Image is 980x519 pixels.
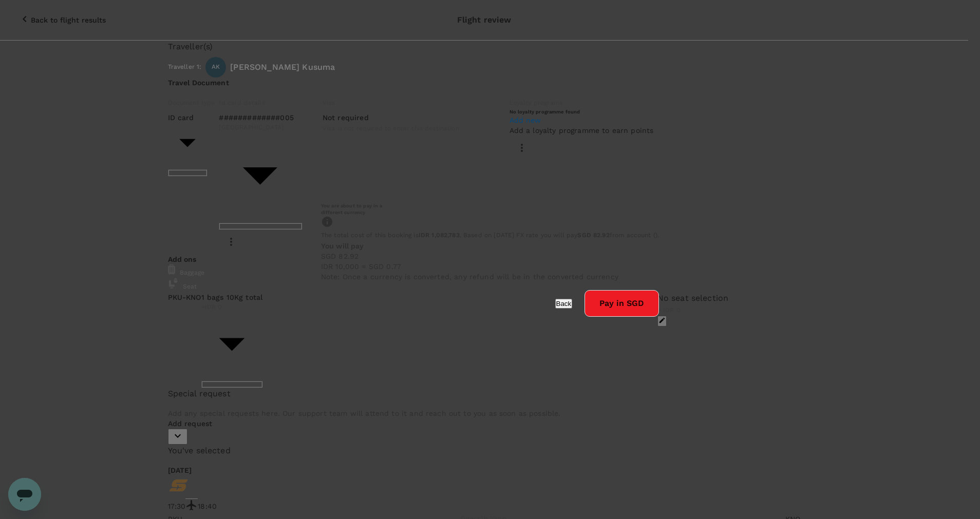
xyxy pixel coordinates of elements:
[321,261,659,272] p: IDR 10,000 = SGD 0.77
[321,241,659,251] p: You will pay
[321,251,659,261] p: SGD 82.92
[321,230,659,241] p: The total cost of this booking is . Based on [DATE] FX rate you will pay from account ().
[555,299,573,309] button: Back
[577,232,609,239] b: SGD 82.92
[585,290,659,317] button: Pay in SGD
[321,202,659,216] h6: You are about to pay in a different currency
[321,272,659,282] p: Note: Once a currency is converted, any refund will be in the converted currency
[419,232,460,239] b: IDR 1,082,783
